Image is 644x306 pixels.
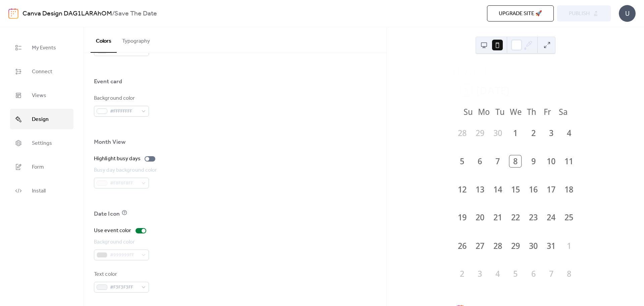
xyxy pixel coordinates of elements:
[492,156,503,167] div: 7
[487,5,554,21] button: Upgrade site 🚀
[10,109,73,129] a: Design
[110,283,138,292] span: #F3F3F3FF
[32,114,49,125] span: Design
[545,183,557,195] div: 17
[492,268,503,280] div: 4
[94,78,122,86] div: Event card
[563,240,575,252] div: 1
[527,240,539,252] div: 30
[545,240,557,252] div: 31
[456,183,468,195] div: 12
[474,156,486,167] div: 6
[492,240,503,252] div: 28
[474,268,486,280] div: 3
[474,183,486,195] div: 13
[509,156,521,167] div: 8
[555,102,571,122] div: Sa
[509,268,521,280] div: 5
[10,133,73,153] a: Settings
[456,212,468,223] div: 19
[474,212,486,223] div: 20
[453,63,578,79] div: [DATE]
[474,240,486,252] div: 27
[524,102,539,122] div: Th
[509,183,521,195] div: 15
[527,127,539,139] div: 2
[10,61,73,82] a: Connect
[94,155,141,163] div: Highlight busy days
[94,94,148,102] div: Background color
[563,183,575,195] div: 18
[110,107,138,116] span: #FFFFFFFF
[499,10,542,18] span: Upgrade site 🚀
[110,47,138,55] span: #E7E7E700
[32,162,44,172] span: Form
[94,166,157,174] div: Busy day background color
[32,186,46,196] span: Install
[114,7,157,20] b: Save The Date
[492,102,507,122] div: Tu
[563,268,575,280] div: 8
[509,212,521,223] div: 22
[10,180,73,201] a: Install
[509,127,521,139] div: 1
[91,27,117,53] button: Colors
[563,156,575,167] div: 11
[474,127,486,139] div: 29
[32,43,56,53] span: My Events
[10,85,73,105] a: Views
[509,240,521,252] div: 29
[32,90,46,101] span: Views
[10,157,73,177] a: Form
[94,238,148,246] div: Background color
[545,127,557,139] div: 3
[492,183,503,195] div: 14
[476,102,492,122] div: Mo
[492,212,503,223] div: 21
[8,8,18,19] img: logo
[94,227,131,235] div: Use event color
[563,127,575,139] div: 4
[22,7,112,20] a: Canva Design DAG1LARAhOM
[539,102,555,122] div: Fr
[94,138,125,146] div: Month View
[32,67,52,77] span: Connect
[619,5,636,22] div: U
[456,268,468,280] div: 2
[545,156,557,167] div: 10
[117,27,155,52] button: Typography
[10,37,73,58] a: My Events
[112,7,114,20] b: /
[456,156,468,167] div: 5
[32,138,52,148] span: Settings
[456,240,468,252] div: 26
[507,102,524,122] div: We
[527,212,539,223] div: 23
[94,270,148,278] div: Text color
[563,212,575,223] div: 25
[545,268,557,280] div: 7
[527,183,539,195] div: 16
[492,127,503,139] div: 30
[456,127,468,139] div: 28
[460,102,476,122] div: Su
[527,156,539,167] div: 9
[527,268,539,280] div: 6
[545,212,557,223] div: 24
[94,210,120,218] div: Date Icon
